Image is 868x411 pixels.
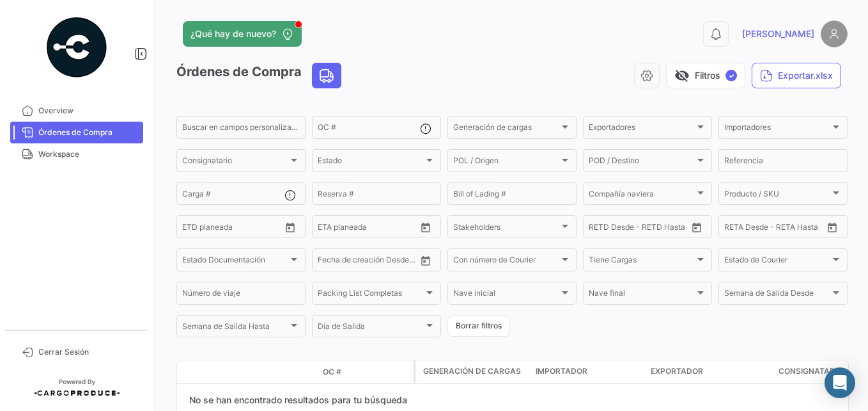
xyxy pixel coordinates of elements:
[589,191,695,200] span: Compañía naviera
[45,15,109,79] img: powered-by.png
[176,63,345,88] h3: Órdenes de Compra
[423,366,521,377] span: Generación de cargas
[416,218,435,237] button: Open calendar
[313,63,341,88] button: Land
[183,21,302,47] button: ¿Qué hay de nuevo?
[416,251,435,270] button: Open calendar
[453,158,559,167] span: POL / Origen
[190,28,276,40] span: ¿Qué hay de nuevo?
[725,70,737,81] span: ✓
[318,158,424,167] span: Estado
[589,125,695,134] span: Exportadores
[182,224,205,233] input: Desde
[621,224,667,233] input: Hasta
[453,291,559,300] span: Nave inicial
[38,149,138,160] span: Workspace
[825,367,855,398] div: Abrir Intercom Messenger
[318,224,341,233] input: Desde
[10,122,143,143] a: Órdenes de Compra
[182,158,288,167] span: Consignatario
[687,218,706,237] button: Open calendar
[724,291,830,300] span: Semana de Salida Desde
[752,63,841,88] button: Exportar.xlsx
[589,291,695,300] span: Nave final
[323,366,341,378] span: OC #
[318,361,414,383] datatable-header-cell: OC #
[453,224,559,233] span: Stakeholders
[742,28,814,40] span: [PERSON_NAME]
[10,143,143,165] a: Workspace
[235,367,318,377] datatable-header-cell: Estado Doc.
[589,224,612,233] input: Desde
[38,346,138,358] span: Cerrar Sesión
[724,224,747,233] input: Desde
[823,218,842,237] button: Open calendar
[453,125,559,134] span: Generación de cargas
[415,360,531,383] datatable-header-cell: Generación de cargas
[38,127,138,138] span: Órdenes de Compra
[666,63,745,88] button: visibility_offFiltros✓
[651,366,703,377] span: Exportador
[589,257,695,266] span: Tiene Cargas
[281,218,300,237] button: Open calendar
[38,105,138,117] span: Overview
[182,324,288,333] span: Semana de Salida Hasta
[724,191,830,200] span: Producto / SKU
[318,257,341,266] input: Desde
[318,291,424,300] span: Packing List Completas
[453,257,559,266] span: Con número de Courier
[10,100,143,122] a: Overview
[214,224,261,233] input: Hasta
[724,257,830,266] span: Estado de Courier
[350,224,396,233] input: Hasta
[724,125,830,134] span: Importadores
[350,257,396,266] input: Hasta
[318,324,424,333] span: Día de Salida
[674,68,690,83] span: visibility_off
[779,366,842,377] span: Consignatario
[447,316,510,337] button: Borrar filtros
[646,360,773,383] datatable-header-cell: Exportador
[182,257,288,266] span: Estado Documentación
[531,360,646,383] datatable-header-cell: Importador
[756,224,803,233] input: Hasta
[821,20,848,47] img: placeholder-user.png
[203,367,235,377] datatable-header-cell: Modo de Transporte
[589,158,695,167] span: POD / Destino
[536,366,587,377] span: Importador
